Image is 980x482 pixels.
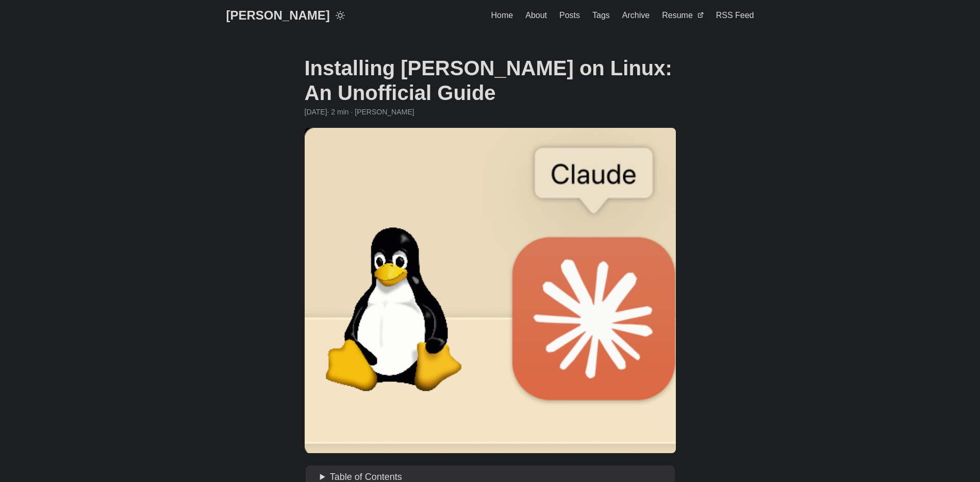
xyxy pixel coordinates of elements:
[525,11,547,20] span: About
[491,11,513,20] span: Home
[305,106,327,118] span: 2025-01-09 21:00:00 +0000 UTC
[592,11,610,20] span: Tags
[305,106,676,118] div: · 2 min · [PERSON_NAME]
[662,11,693,20] span: Resume
[716,11,754,20] span: RSS Feed
[330,472,402,482] span: Table of Contents
[559,11,580,20] span: Posts
[305,56,676,105] h1: Installing [PERSON_NAME] on Linux: An Unofficial Guide
[622,11,650,20] span: Archive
